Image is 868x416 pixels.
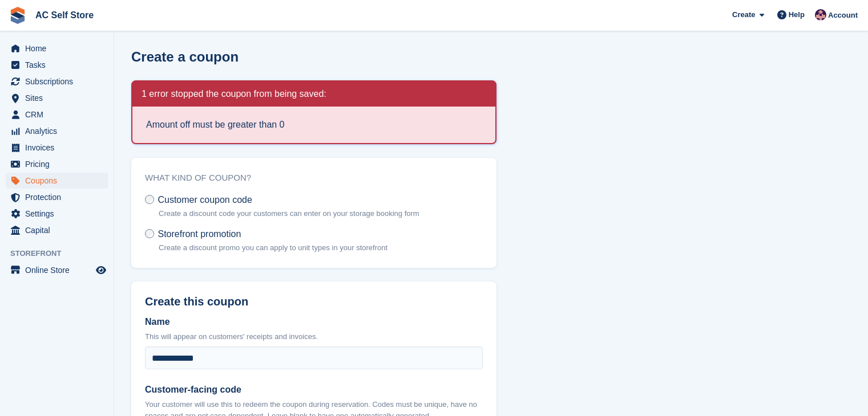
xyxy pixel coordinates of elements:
span: Pricing [25,156,94,172]
a: menu [6,107,108,123]
span: Settings [25,206,94,222]
a: menu [6,123,108,139]
a: menu [6,156,108,172]
a: menu [6,74,108,89]
a: AC Self Store [31,6,98,25]
a: menu [6,40,108,56]
label: Name [145,315,483,329]
span: Coupons [25,173,94,189]
p: Create a discount code your customers can enter on your storage booking form [159,208,419,219]
label: Customer-facing code [145,383,483,397]
li: Amount off must be greater than 0 [146,118,482,132]
a: menu [6,173,108,189]
span: Protection [25,189,94,205]
span: Storefront [10,248,114,259]
p: Create a discount promo you can apply to unit types in your storefront [159,242,387,254]
span: Create [732,9,755,21]
span: Home [25,40,94,56]
a: menu [6,189,108,205]
span: Customer coupon code [158,195,252,205]
span: Tasks [25,57,94,73]
a: menu [6,206,108,222]
span: Account [828,10,858,21]
span: Storefront promotion [158,229,241,239]
span: Invoices [25,140,94,156]
input: Customer coupon code Create a discount code your customers can enter on your storage booking form [145,195,154,204]
span: Subscriptions [25,74,94,89]
h1: Create a coupon [131,49,239,64]
span: CRM [25,107,94,123]
span: Online Store [25,262,94,278]
a: menu [6,222,108,238]
a: menu [6,262,108,278]
a: Preview store [94,263,108,277]
span: Capital [25,222,94,238]
img: Ted Cox [815,9,826,21]
h2: What kind of coupon? [145,172,483,185]
input: Storefront promotion Create a discount promo you can apply to unit types in your storefront [145,229,154,238]
span: Analytics [25,123,94,139]
h2: Create this coupon [145,295,483,308]
h2: 1 error stopped the coupon from being saved: [142,88,326,100]
span: Help [789,9,805,21]
a: menu [6,57,108,73]
span: Sites [25,90,94,106]
p: This will appear on customers' receipts and invoices. [145,331,483,342]
a: menu [6,140,108,156]
a: menu [6,90,108,106]
img: stora-icon-8386f47178a22dfd0bd8f6a31ec36ba5ce8667c1dd55bd0f319d3a0aa187defe.svg [9,7,26,24]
